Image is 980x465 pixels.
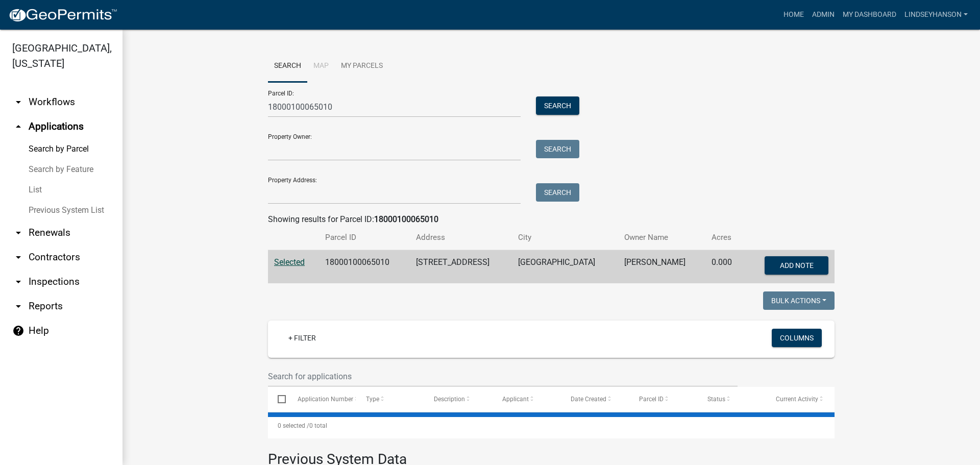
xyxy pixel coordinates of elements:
[639,396,664,403] span: Parcel ID
[705,250,744,284] td: 0.000
[268,366,738,387] input: Search for applications
[561,387,629,411] datatable-header-cell: Date Created
[410,250,512,284] td: [STREET_ADDRESS]
[776,396,818,403] span: Current Activity
[839,5,900,25] a: My Dashboard
[319,250,410,284] td: 18000100065010
[12,300,24,312] i: arrow_drop_down
[12,276,24,288] i: arrow_drop_down
[536,140,579,158] button: Search
[374,214,438,224] strong: 18000100065010
[536,96,579,115] button: Search
[765,256,828,275] button: Add Note
[772,329,822,347] button: Columns
[434,396,465,403] span: Description
[618,226,705,250] th: Owner Name
[268,50,307,83] a: Search
[424,387,493,411] datatable-header-cell: Description
[356,387,424,411] datatable-header-cell: Type
[12,227,24,239] i: arrow_drop_down
[766,387,835,411] datatable-header-cell: Current Activity
[618,250,705,284] td: [PERSON_NAME]
[268,413,835,438] div: 0 total
[274,257,305,267] a: Selected
[12,251,24,263] i: arrow_drop_down
[287,387,356,411] datatable-header-cell: Application Number
[536,183,579,202] button: Search
[493,387,561,411] datatable-header-cell: Applicant
[512,226,618,250] th: City
[705,226,744,250] th: Acres
[512,250,618,284] td: [GEOGRAPHIC_DATA]
[268,387,287,411] datatable-header-cell: Select
[698,387,766,411] datatable-header-cell: Status
[779,261,813,270] span: Add Note
[278,422,309,429] span: 0 selected /
[629,387,698,411] datatable-header-cell: Parcel ID
[502,396,529,403] span: Applicant
[366,396,379,403] span: Type
[319,226,410,250] th: Parcel ID
[268,213,835,226] div: Showing results for Parcel ID:
[808,5,839,25] a: Admin
[12,120,24,133] i: arrow_drop_up
[571,396,606,403] span: Date Created
[707,396,725,403] span: Status
[779,5,808,25] a: Home
[280,329,324,347] a: + Filter
[335,50,389,83] a: My Parcels
[12,325,24,337] i: help
[410,226,512,250] th: Address
[763,291,835,310] button: Bulk Actions
[12,96,24,108] i: arrow_drop_down
[298,396,353,403] span: Application Number
[900,5,972,25] a: Lindseyhanson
